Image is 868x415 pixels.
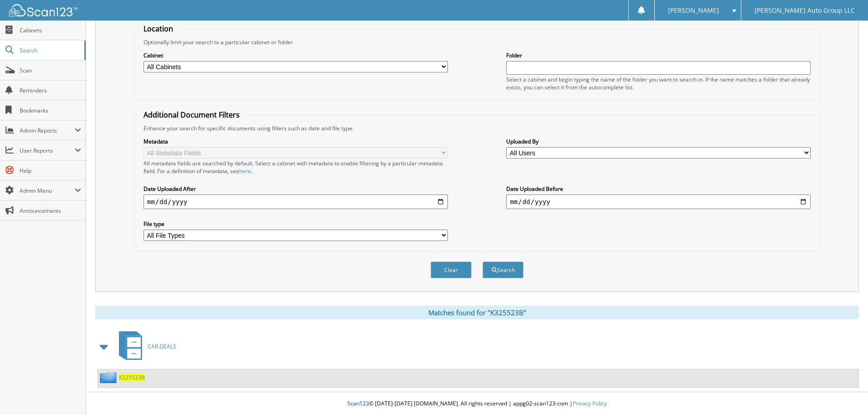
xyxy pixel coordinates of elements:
[573,400,607,407] a: Privacy Policy
[506,51,811,59] label: Folder
[20,187,75,195] span: Admin Menu
[144,138,448,145] label: Metadata
[144,195,448,209] input: start
[148,343,176,350] span: CAR DEALS
[506,195,811,209] input: end
[144,220,448,228] label: File type
[20,127,75,134] span: Admin Reports
[668,8,719,13] span: [PERSON_NAME]
[506,185,811,193] label: Date Uploaded Before
[20,107,81,114] span: Bookmarks
[139,110,244,120] legend: Additional Document Filters
[20,167,81,174] span: Help
[347,400,369,407] span: Scan123
[822,371,868,415] iframe: Chat Widget
[113,328,176,364] a: CAR DEALS
[144,51,448,59] label: Cabinet
[139,124,815,132] div: Enhance your search for specific documents using filters such as date and file type.
[239,167,251,175] a: here
[20,87,81,94] span: Reminders
[119,374,145,381] a: K325523B
[483,261,524,278] button: Search
[506,76,811,91] div: Select a cabinet and begin typing the name of the folder you want to search in. If the name match...
[431,261,472,278] button: Clear
[20,67,81,74] span: Scan
[20,26,81,34] span: Cabinets
[144,159,448,175] div: All metadata fields are searched by default. Select a cabinet with metadata to enable filtering b...
[506,138,811,145] label: Uploaded By
[20,147,75,154] span: User Reports
[144,185,448,193] label: Date Uploaded After
[100,372,119,383] img: folder2.png
[9,4,77,16] img: scan123-logo-white.svg
[86,393,868,415] div: © [DATE]-[DATE] [DOMAIN_NAME]. All rights reserved | appg02-scan123-com |
[20,46,80,54] span: Search
[139,38,815,46] div: Optionally limit your search to a particular cabinet or folder
[95,306,859,319] div: Matches found for "K325523B"
[755,8,855,13] span: [PERSON_NAME] Auto Group LLC
[139,24,178,34] legend: Location
[20,207,81,215] span: Announcements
